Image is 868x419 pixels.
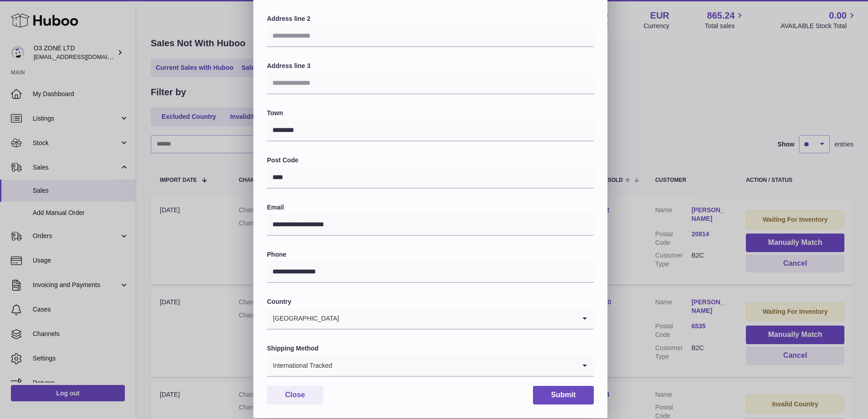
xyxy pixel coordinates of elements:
[267,386,323,404] button: Close
[267,355,594,377] div: Search for option
[267,109,594,117] label: Town
[340,308,576,329] input: Search for option
[267,344,594,353] label: Shipping Method
[267,203,594,212] label: Email
[267,308,340,329] span: [GEOGRAPHIC_DATA]
[533,386,594,404] button: Submit
[267,308,594,330] div: Search for option
[267,156,594,165] label: Post Code
[333,355,576,376] input: Search for option
[267,250,594,259] label: Phone
[267,62,594,70] label: Address line 3
[267,297,594,306] label: Country
[267,15,594,23] label: Address line 2
[267,355,333,376] span: International Tracked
